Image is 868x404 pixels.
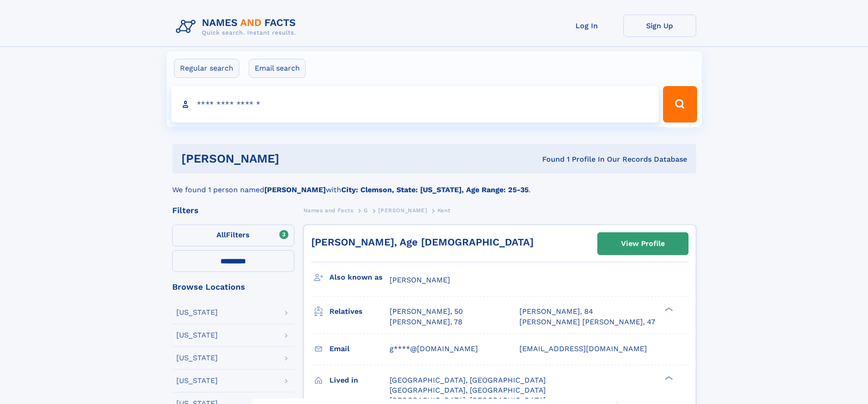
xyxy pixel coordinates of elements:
div: View Profile [621,233,665,254]
img: Logo Names and Facts [172,15,303,39]
label: Email search [249,59,306,78]
a: [PERSON_NAME] [PERSON_NAME], 47 [519,317,655,327]
span: [GEOGRAPHIC_DATA], [GEOGRAPHIC_DATA] [390,376,546,384]
h3: Email [329,341,390,357]
span: [PERSON_NAME] [390,276,450,284]
label: Regular search [174,59,239,78]
input: search input [171,86,659,123]
b: [PERSON_NAME] [264,185,326,194]
b: City: Clemson, State: [US_STATE], Age Range: 25-35 [341,185,529,194]
a: Names and Facts [303,205,354,216]
div: [US_STATE] [176,354,218,362]
a: Log In [550,15,623,37]
a: [PERSON_NAME], Age [DEMOGRAPHIC_DATA] [311,236,534,248]
div: [US_STATE] [176,332,218,339]
label: Filters [172,225,294,246]
h3: Lived in [329,373,390,388]
div: Browse Locations [172,283,294,291]
button: Search Button [663,86,697,123]
span: [GEOGRAPHIC_DATA], [GEOGRAPHIC_DATA] [390,386,546,394]
a: [PERSON_NAME], 50 [390,307,463,317]
h3: Relatives [329,304,390,319]
a: [PERSON_NAME], 84 [519,307,593,317]
a: [PERSON_NAME] [378,205,427,216]
div: We found 1 person named with . [172,174,696,195]
span: [EMAIL_ADDRESS][DOMAIN_NAME] [519,344,647,353]
div: Found 1 Profile In Our Records Database [411,154,687,164]
span: [PERSON_NAME] [378,207,427,214]
span: G [364,207,368,214]
h3: Also known as [329,270,390,285]
a: G [364,205,368,216]
div: [US_STATE] [176,377,218,384]
div: [US_STATE] [176,309,218,316]
a: View Profile [598,233,688,255]
div: ❯ [663,307,673,312]
span: Kent [437,207,450,214]
div: ❯ [663,375,673,381]
div: Filters [172,206,294,215]
a: Sign Up [623,15,696,37]
span: All [216,230,226,239]
a: [PERSON_NAME], 78 [390,317,462,327]
h1: [PERSON_NAME] [181,153,411,164]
